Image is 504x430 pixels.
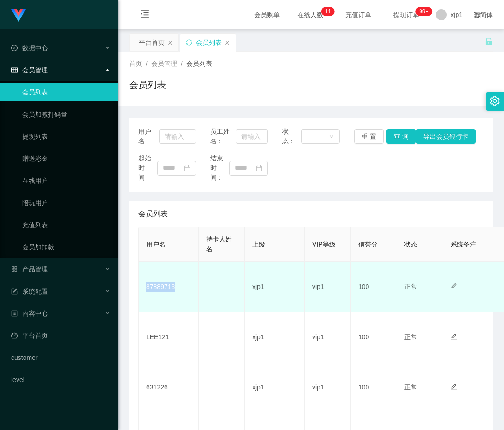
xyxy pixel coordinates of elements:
span: 结束时间： [210,153,229,183]
i: 图标: edit [451,283,457,289]
a: 陪玩用户 [22,194,111,212]
a: customer [11,348,111,367]
p: 1 [328,7,331,16]
span: 系统备注 [451,241,476,248]
sup: 11 [321,7,335,16]
span: 会员管理 [11,66,48,74]
a: 赠送彩金 [22,149,111,168]
td: xjp1 [245,312,305,362]
i: 图标: calendar [256,165,262,171]
span: 用户名： [138,127,159,146]
i: 图标: global [474,12,480,18]
td: 100 [351,362,397,412]
td: 100 [351,262,397,312]
td: 87889713 [139,262,199,312]
h1: 会员列表 [129,78,166,92]
i: 图标: profile [11,310,18,317]
span: 会员列表 [186,60,212,67]
span: 首页 [129,60,142,67]
td: 631226 [139,362,199,412]
i: 图标: close [167,40,173,46]
span: 正常 [404,283,417,290]
i: 图标: edit [451,383,457,390]
span: VIP等级 [312,241,336,248]
p: 1 [325,7,328,16]
span: 员工姓名： [210,127,236,146]
td: xjp1 [245,362,305,412]
span: 产品管理 [11,265,48,273]
td: vip1 [305,262,351,312]
i: 图标: menu-fold [129,0,160,30]
sup: 172 [415,7,432,16]
span: 用户名 [146,241,166,248]
i: 图标: setting [490,96,500,106]
button: 导出会员银行卡 [416,129,476,144]
span: 会员管理 [151,60,177,67]
span: 信誉分 [358,241,378,248]
i: 图标: unlock [485,37,493,46]
i: 图标: sync [186,39,192,46]
span: 充值订单 [341,12,376,18]
span: / [146,60,148,67]
i: 图标: appstore-o [11,266,18,272]
span: 系统配置 [11,288,48,295]
i: 图标: close [225,40,230,46]
span: 状态 [404,241,417,248]
span: 提现订单 [389,12,424,18]
td: vip1 [305,362,351,412]
a: 在线用户 [22,171,111,190]
a: 会员列表 [22,83,111,101]
td: vip1 [305,312,351,362]
i: 图标: form [11,288,18,295]
input: 请输入 [159,129,196,144]
i: 图标: down [329,134,334,140]
span: 内容中心 [11,310,48,317]
img: logo.9652507e.png [11,9,26,22]
span: 会员列表 [138,208,168,219]
td: 100 [351,312,397,362]
td: xjp1 [245,262,305,312]
span: 起始时间： [138,153,157,183]
button: 重 置 [354,129,384,144]
span: 正常 [404,383,417,391]
a: level [11,371,111,389]
input: 请输入 [236,129,268,144]
a: 提现列表 [22,127,111,146]
a: 图标: dashboard平台首页 [11,326,111,345]
a: 充值列表 [22,216,111,234]
span: 数据中心 [11,44,48,52]
span: 持卡人姓名 [206,236,232,253]
div: 平台首页 [139,34,165,51]
i: 图标: calendar [184,165,190,171]
a: 会员加减打码量 [22,105,111,124]
button: 查 询 [386,129,416,144]
span: 上级 [252,241,265,248]
span: 状态： [282,127,301,146]
td: LEE121 [139,312,199,362]
i: 图标: check-circle-o [11,45,18,51]
a: 会员加扣款 [22,238,111,256]
span: 正常 [404,333,417,341]
div: 会员列表 [196,34,222,51]
span: 在线人数 [293,12,328,18]
span: / [181,60,183,67]
i: 图标: edit [451,333,457,340]
i: 图标: table [11,67,18,73]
